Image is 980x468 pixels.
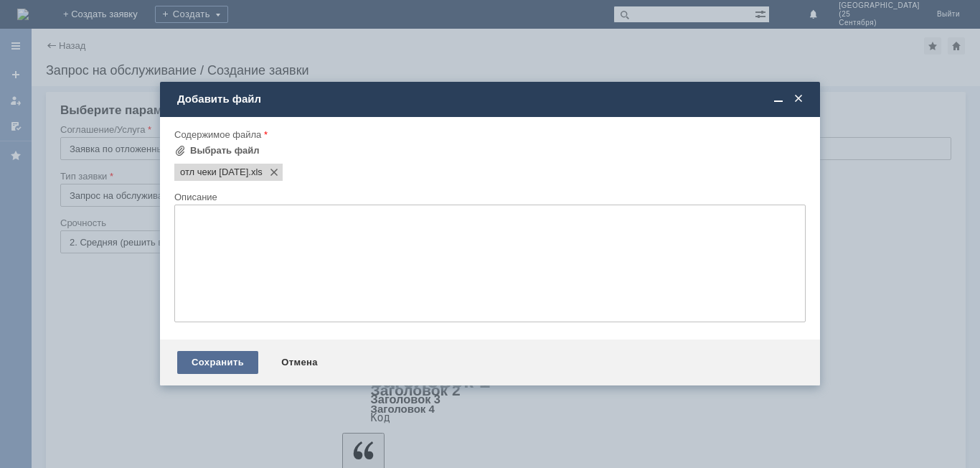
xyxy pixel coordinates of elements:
[174,130,803,139] div: Содержимое файла
[174,192,803,202] div: Описание
[180,167,248,178] span: отл чеки 20.09.2025.xls
[177,93,806,106] div: Добавить файл
[190,145,260,156] div: Выбрать файл
[6,6,209,17] div: просьба удалить отложенные чеки
[248,167,263,178] span: отл чеки 20.09.2025.xls
[791,93,806,106] span: Закрыть
[771,93,786,106] span: Свернуть (Ctrl + M)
